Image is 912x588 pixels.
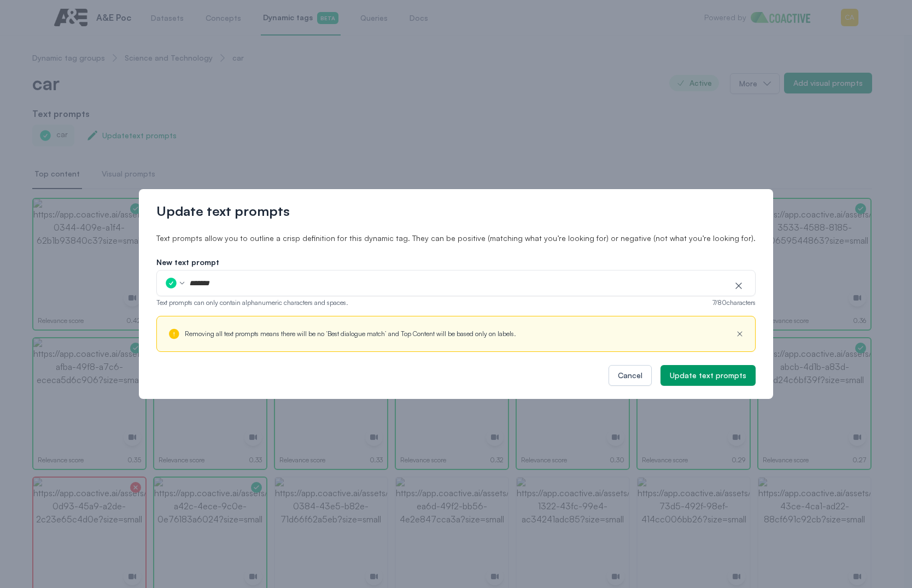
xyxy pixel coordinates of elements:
h2: Update text prompts [156,202,756,220]
label: New text prompt [156,257,756,268]
button: Cancel [609,365,652,386]
span: Text prompts can only contain alphanumeric characters and spaces. [156,298,348,307]
span: 7 / 80 characters [712,298,756,307]
p: Removing all text prompts means there will be no ‘Best dialogue match’ and Top Content will be ba... [185,330,729,338]
div: Cancel [618,370,642,381]
button: Update text prompts [660,365,756,386]
div: Update text prompts [670,370,746,381]
p: Text prompts allow you to outline a crisp definition for this dynamic tag. They can be positive (... [156,233,756,244]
